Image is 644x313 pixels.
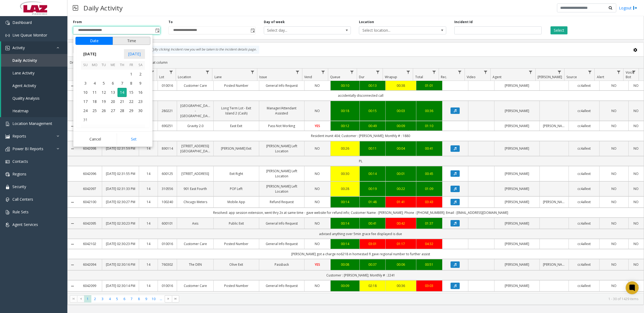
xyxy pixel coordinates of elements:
span: Quality Analysis [12,96,40,101]
a: Wrapup Filter Menu [404,69,412,76]
a: 00:30 [334,171,356,176]
img: logout [633,5,637,11]
td: accidentally disconnected call [77,91,644,100]
div: 00:12 [334,123,356,128]
a: Issue Filter Menu [294,69,301,76]
span: Power BI Reports [12,146,43,151]
a: NO [632,83,640,88]
a: 100240 [161,199,174,204]
a: NO [603,83,625,88]
td: Tuesday, August 12, 2025 [99,88,108,97]
div: 01:37 [420,221,439,226]
td: PL [77,156,644,166]
a: Collapse Details [68,200,77,204]
a: NO [308,199,327,204]
td: Sunday, August 10, 2025 [81,88,90,97]
a: Collapse Details [68,84,77,88]
td: Thursday, August 28, 2025 [117,106,127,115]
span: NO [315,109,320,113]
a: [PERSON_NAME] [498,186,536,191]
span: NO [315,186,320,191]
td: Thursday, August 14, 2025 [117,88,127,97]
img: 'icon' [5,46,10,50]
a: YES [308,123,327,128]
span: 29 [127,106,136,115]
a: [PERSON_NAME] [498,146,536,151]
td: Friday, August 1, 2025 [127,70,136,79]
span: Dashboard [12,20,32,25]
a: NO [603,108,625,113]
a: Vend Filter Menu [320,69,327,76]
a: 00:13 [363,83,382,88]
a: [PERSON_NAME] [543,199,565,204]
span: 26 [99,106,108,115]
div: 00:45 [420,171,439,176]
a: Pass Not Working [262,123,301,128]
td: Tuesday, August 19, 2025 [99,97,108,106]
a: 00:36 [420,108,439,113]
span: Daily Activity [12,58,37,63]
a: [STREET_ADDRESS][GEOGRAPHIC_DATA] [180,143,210,154]
a: 901 East Fourth [180,186,210,191]
a: [PERSON_NAME] Left Location [262,168,301,179]
span: Heatmap [12,108,29,113]
td: Thursday, August 21, 2025 [117,97,127,106]
span: Security [12,184,26,189]
span: 23 [136,97,145,106]
a: Collapse Details [68,147,77,151]
a: [DATE] 02:31:33 PM [105,186,135,191]
span: 12 [99,88,108,97]
span: 8 [127,79,136,88]
td: Resolved: app session extension, went thry 2x at same time - gave website for refund info; Custom... [77,208,644,218]
a: Customer Care [180,83,210,88]
a: 01:01 [420,83,439,88]
td: Monday, August 4, 2025 [90,79,99,88]
a: Agent Activity [1,79,67,92]
a: 00:01 [389,171,413,176]
div: 00:38 [389,83,413,88]
a: Axis [180,221,210,226]
div: 00:49 [363,123,382,128]
a: 14 [142,199,155,204]
a: 00:10 [334,83,356,88]
span: NO [315,146,320,151]
td: Monday, August 18, 2025 [90,97,99,106]
div: 00:14 [363,171,382,176]
td: Wednesday, August 20, 2025 [108,97,117,106]
span: 2 [136,70,145,79]
a: Activity [1,41,67,54]
a: NO [308,146,327,151]
span: 21 [117,97,127,106]
div: 00:14 [334,199,356,204]
a: cc4allext [572,108,596,113]
span: Rule Sets [12,209,29,214]
span: 3 [81,79,90,88]
td: Friday, August 8, 2025 [127,79,136,88]
td: Wednesday, August 13, 2025 [108,88,117,97]
a: NO [308,186,327,191]
a: NO [308,221,327,226]
a: 280221 [161,108,174,113]
a: Chicago Meters [180,199,210,204]
span: 28 [117,106,127,115]
a: POF Left [217,186,255,191]
span: 5 [99,79,108,88]
a: [GEOGRAPHIC_DATA] - [GEOGRAPHIC_DATA] [180,103,210,119]
label: Location [359,20,374,24]
a: 01:41 [389,199,413,204]
a: [PERSON_NAME] [498,123,536,128]
a: General Info Request [262,221,301,226]
a: [PERSON_NAME] [498,108,536,113]
a: cc4allext [572,146,596,151]
span: Contacts [12,159,28,164]
div: 00:11 [363,146,382,151]
span: 27 [108,106,117,115]
a: NO [308,108,327,113]
a: 600125 [161,171,174,176]
a: NO [603,199,625,204]
td: Friday, August 29, 2025 [127,106,136,115]
span: 31 [81,115,90,124]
